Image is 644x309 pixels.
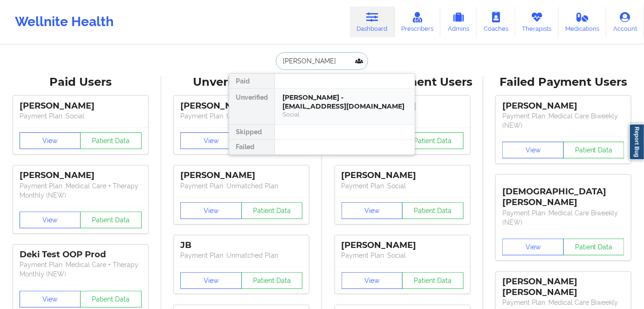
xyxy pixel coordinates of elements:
button: Patient Data [563,239,625,255]
button: Patient Data [80,212,142,228]
a: Account [606,7,644,37]
div: Deki Test OOP Prod [20,249,142,260]
p: Payment Plan : Unmatched Plan [180,251,302,260]
div: [PERSON_NAME] [502,101,624,111]
button: Patient Data [241,272,303,289]
button: View [502,239,564,255]
a: Report Bug [629,124,644,160]
button: View [20,212,81,228]
div: [PERSON_NAME] [180,170,302,181]
button: Patient Data [80,132,142,149]
div: Paid Users [7,75,155,89]
a: Coaches [477,7,515,37]
a: Admins [440,7,477,37]
button: View [180,202,242,219]
div: Paid [229,74,274,89]
button: View [180,272,242,289]
button: Patient Data [563,142,625,158]
p: Payment Plan : Unmatched Plan [180,181,302,191]
button: View [502,142,564,158]
button: View [20,291,81,308]
p: Payment Plan : Social [342,251,464,260]
div: [PERSON_NAME] [180,101,302,111]
div: [DEMOGRAPHIC_DATA][PERSON_NAME] [502,179,624,208]
button: Patient Data [241,202,303,219]
button: View [180,132,242,149]
div: [PERSON_NAME] [20,101,142,111]
button: View [342,202,403,219]
p: Payment Plan : Social [342,181,464,191]
button: View [342,272,403,289]
div: [PERSON_NAME] - [EMAIL_ADDRESS][DOMAIN_NAME] [282,93,407,110]
div: Social [282,110,407,118]
a: Prescribers [395,7,441,37]
div: Unverified [229,89,274,125]
div: Skipped [229,125,274,140]
p: Payment Plan : Medical Care Biweekly (NEW) [502,111,624,130]
button: Patient Data [80,291,142,308]
div: Failed Payment Users [490,75,638,89]
div: [PERSON_NAME] [342,170,464,181]
a: Medications [559,7,607,37]
p: Payment Plan : Social [20,111,142,121]
p: Payment Plan : Medical Care + Therapy Monthly (NEW) [20,260,142,279]
button: Patient Data [402,202,464,219]
div: [PERSON_NAME] [PERSON_NAME] [502,276,624,298]
a: Dashboard [350,7,395,37]
a: Therapists [515,7,559,37]
div: [PERSON_NAME] [342,240,464,251]
div: Failed [229,140,274,155]
p: Payment Plan : Unmatched Plan [180,111,302,121]
p: Payment Plan : Medical Care + Therapy Monthly (NEW) [20,181,142,200]
button: Patient Data [402,272,464,289]
p: Payment Plan : Medical Care Biweekly (NEW) [502,208,624,227]
div: Unverified Users [168,75,316,89]
button: View [20,132,81,149]
div: JB [180,240,302,251]
button: Patient Data [402,132,464,149]
div: [PERSON_NAME] [20,170,142,181]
